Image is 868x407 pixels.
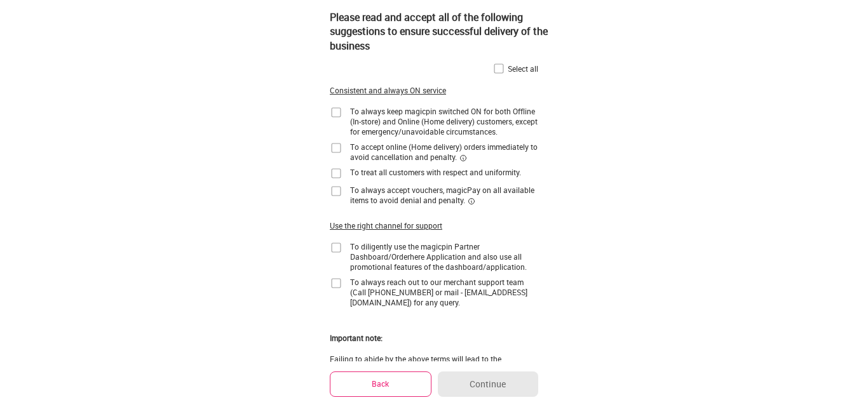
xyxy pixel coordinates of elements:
[459,154,467,162] img: informationCircleBlack.2195f373.svg
[330,241,342,254] img: home-delivery-unchecked-checkbox-icon.f10e6f61.svg
[350,185,538,205] div: To always accept vouchers, magicPay on all available items to avoid denial and penalty.
[438,371,538,397] button: Continue
[508,63,538,74] div: Select all
[330,85,446,96] div: Consistent and always ON service
[468,197,475,205] img: informationCircleBlack.2195f373.svg
[330,167,342,180] img: home-delivery-unchecked-checkbox-icon.f10e6f61.svg
[350,142,538,162] div: To accept online (Home delivery) orders immediately to avoid cancellation and penalty.
[492,62,505,75] img: home-delivery-unchecked-checkbox-icon.f10e6f61.svg
[330,371,431,396] button: Back
[350,277,538,307] div: To always reach out to our merchant support team (Call [PHONE_NUMBER] or mail - [EMAIL_ADDRESS][D...
[330,106,342,119] img: home-delivery-unchecked-checkbox-icon.f10e6f61.svg
[330,220,442,231] div: Use the right channel for support
[330,277,342,290] img: home-delivery-unchecked-checkbox-icon.f10e6f61.svg
[330,333,383,344] div: Important note:
[350,241,538,272] div: To diligently use the magicpin Partner Dashboard/Orderhere Application and also use all promotion...
[350,106,538,137] div: To always keep magicpin switched ON for both Offline (In-store) and Online (Home delivery) custom...
[330,354,538,374] div: Failing to abide by the above terms will lead to the termination of your association with magicpin
[330,142,342,154] img: home-delivery-unchecked-checkbox-icon.f10e6f61.svg
[350,167,521,177] div: To treat all customers with respect and uniformity.
[330,185,342,197] img: home-delivery-unchecked-checkbox-icon.f10e6f61.svg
